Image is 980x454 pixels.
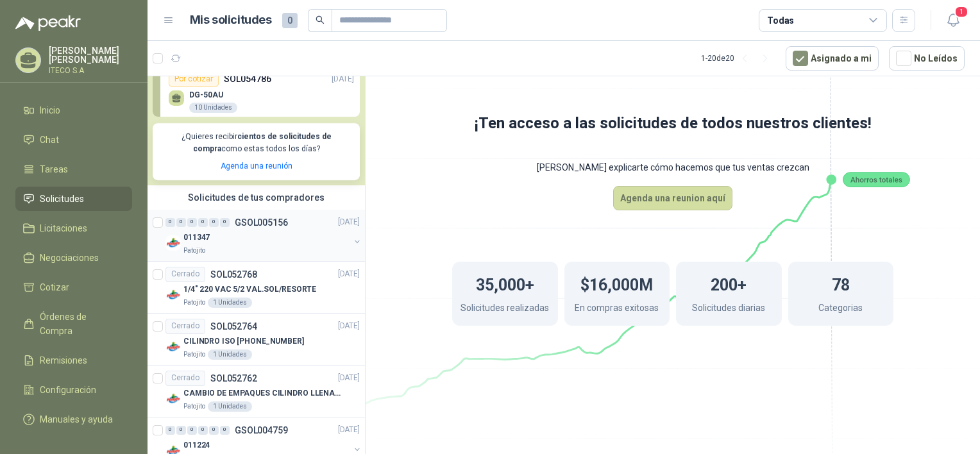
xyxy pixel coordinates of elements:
[169,71,219,87] div: Por cotizar
[165,339,181,355] img: Company Logo
[165,235,181,251] img: Company Logo
[220,426,230,435] div: 0
[767,13,794,28] div: Todas
[580,269,653,298] h1: $16,000M
[338,216,360,228] p: [DATE]
[15,128,132,152] a: Chat
[187,426,197,435] div: 0
[15,216,132,240] a: Licitaciones
[189,90,237,99] p: DG-50AU
[332,73,354,85] p: [DATE]
[338,424,360,436] p: [DATE]
[40,133,59,147] span: Chat
[221,162,292,171] a: Agenda una reunión
[165,267,205,282] div: Cerrado
[701,48,775,69] div: 1 - 20 de 20
[15,275,132,299] a: Cotizar
[49,67,132,74] p: ITECO S.A
[40,310,120,338] span: Órdenes de Compra
[210,374,257,383] p: SOL052762
[954,6,968,18] span: 1
[209,426,219,435] div: 0
[193,132,332,153] b: cientos de solicitudes de compra
[15,157,132,181] a: Tareas
[40,280,69,294] span: Cotizar
[15,98,132,122] a: Inicio
[176,218,186,227] div: 0
[209,218,219,227] div: 0
[40,251,99,265] span: Negociaciones
[224,72,271,86] p: SOL054786
[235,426,288,435] p: GSOL004759
[889,46,965,71] button: No Leídos
[198,218,208,227] div: 0
[165,218,175,227] div: 0
[786,46,879,71] button: Asignado a mi
[148,314,365,366] a: CerradoSOL052764[DATE] Company LogoCILINDRO ISO [PHONE_NUMBER]Patojito1 Unidades
[818,301,863,318] p: Categorias
[165,391,181,407] img: Company Logo
[183,246,205,256] p: Patojito
[208,401,252,412] div: 1 Unidades
[40,162,68,176] span: Tareas
[183,349,205,360] p: Patojito
[148,262,365,314] a: CerradoSOL052768[DATE] Company Logo1/4" 220 VAC 5/2 VAL.SOL/RESORTEPatojito1 Unidades
[165,287,181,303] img: Company Logo
[210,322,257,331] p: SOL052764
[15,187,132,211] a: Solicitudes
[160,131,352,155] p: ¿Quieres recibir como estas todos los días?
[187,218,197,227] div: 0
[40,221,87,235] span: Licitaciones
[165,319,205,334] div: Cerrado
[210,270,257,279] p: SOL052768
[235,218,288,227] p: GSOL005156
[183,283,316,296] p: 1/4" 220 VAC 5/2 VAL.SOL/RESORTE
[613,186,732,210] button: Agenda una reunion aquí
[183,231,210,244] p: 011347
[176,426,186,435] div: 0
[198,426,208,435] div: 0
[575,301,659,318] p: En compras exitosas
[15,305,132,343] a: Órdenes de Compra
[208,298,252,308] div: 1 Unidades
[338,372,360,384] p: [DATE]
[832,269,850,298] h1: 78
[165,371,205,386] div: Cerrado
[148,366,365,417] a: CerradoSOL052762[DATE] Company LogoCAMBIO DE EMPAQUES CILINDRO LLENADORA MANUALNUALPatojito1 Unid...
[15,348,132,373] a: Remisiones
[40,412,113,426] span: Manuales y ayuda
[183,401,205,412] p: Patojito
[183,298,205,308] p: Patojito
[49,46,132,64] p: [PERSON_NAME] [PERSON_NAME]
[460,301,549,318] p: Solicitudes realizadas
[711,269,747,298] h1: 200+
[338,320,360,332] p: [DATE]
[165,215,362,256] a: 0 0 0 0 0 0 GSOL005156[DATE] Company Logo011347Patojito
[183,335,304,348] p: CILINDRO ISO [PHONE_NUMBER]
[190,11,272,29] h1: Mis solicitudes
[40,192,84,206] span: Solicitudes
[282,13,298,28] span: 0
[316,15,325,24] span: search
[40,353,87,367] span: Remisiones
[942,9,965,32] button: 1
[692,301,765,318] p: Solicitudes diarias
[40,103,60,117] span: Inicio
[165,426,175,435] div: 0
[208,349,252,360] div: 1 Unidades
[220,218,230,227] div: 0
[183,387,343,399] p: CAMBIO DE EMPAQUES CILINDRO LLENADORA MANUALNUAL
[148,185,365,210] div: Solicitudes de tus compradores
[15,15,81,31] img: Logo peakr
[338,268,360,280] p: [DATE]
[476,269,534,298] h1: 35,000+
[15,246,132,270] a: Negociaciones
[40,383,96,397] span: Configuración
[183,439,210,451] p: 011224
[15,378,132,402] a: Configuración
[15,407,132,432] a: Manuales y ayuda
[189,103,237,113] div: 10 Unidades
[153,65,360,117] a: Por cotizarSOL054786[DATE] DG-50AU10 Unidades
